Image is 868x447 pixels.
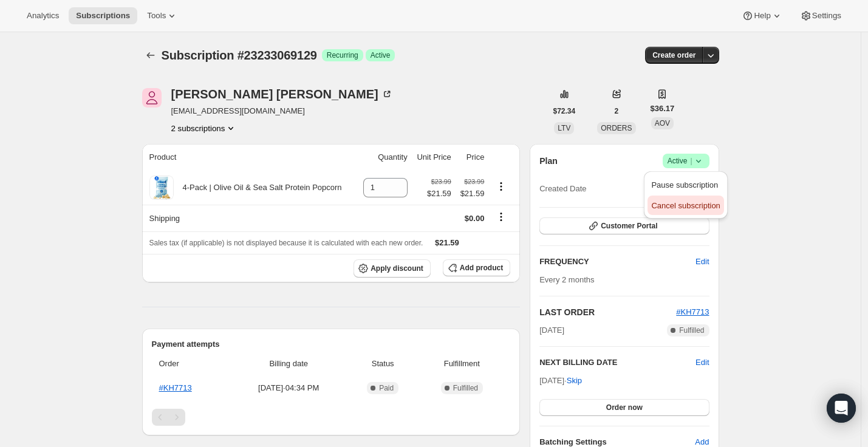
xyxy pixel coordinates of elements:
[411,144,455,171] th: Unit Price
[539,399,709,416] button: Order now
[162,49,317,62] span: Subscription #23233069129
[453,383,478,393] span: Fulfilled
[645,47,703,64] button: Create order
[443,259,510,276] button: Add product
[655,119,670,128] span: AOV
[567,375,582,387] span: Skip
[688,252,716,271] button: Edit
[690,156,692,166] span: |
[539,376,582,385] span: [DATE] ·
[76,11,130,21] span: Subscriptions
[379,383,394,393] span: Paid
[27,11,59,21] span: Analytics
[539,217,709,234] button: Customer Portal
[651,103,675,115] span: $36.17
[435,238,459,247] span: $21.59
[427,188,451,200] span: $21.59
[648,196,723,215] button: Cancel subscription
[465,214,485,223] span: $0.00
[142,88,162,107] span: Yvonne Kimble
[149,176,174,200] img: product img
[539,256,695,268] h2: FREQUENCY
[679,326,704,335] span: Fulfilled
[459,188,485,200] span: $21.59
[793,7,849,24] button: Settings
[233,358,345,370] span: Billing date
[174,182,342,194] div: 4-Pack | Olive Oil & Sea Salt Protein Popcorn
[142,144,357,171] th: Product
[676,306,709,318] button: #KH7713
[539,155,558,167] h2: Plan
[607,103,626,120] button: 2
[539,275,594,284] span: Every 2 months
[651,180,718,189] span: Pause subscription
[559,371,589,391] button: Skip
[539,306,676,318] h2: LAST ORDER
[142,205,357,231] th: Shipping
[539,357,695,369] h2: NEXT BILLING DATE
[695,256,709,268] span: Edit
[421,358,504,370] span: Fulfillment
[354,259,431,278] button: Apply discount
[615,106,619,116] span: 2
[147,11,166,21] span: Tools
[491,180,511,193] button: Product actions
[171,122,238,134] button: Product actions
[431,178,451,185] small: $23.99
[648,175,723,194] button: Pause subscription
[352,358,414,370] span: Status
[601,124,632,132] span: ORDERS
[149,239,423,247] span: Sales tax (if applicable) is not displayed because it is calculated with each new order.
[152,338,511,350] h2: Payment attempts
[159,383,192,392] a: #KH7713
[558,124,570,132] span: LTV
[491,210,511,223] button: Shipping actions
[171,88,393,100] div: [PERSON_NAME] [PERSON_NAME]
[812,11,841,21] span: Settings
[460,263,503,273] span: Add product
[601,221,657,231] span: Customer Portal
[371,50,391,60] span: Active
[464,178,484,185] small: $23.99
[652,50,695,60] span: Create order
[754,11,770,21] span: Help
[327,50,358,60] span: Recurring
[140,7,185,24] button: Tools
[734,7,790,24] button: Help
[152,350,229,377] th: Order
[233,382,345,394] span: [DATE] · 04:34 PM
[668,155,705,167] span: Active
[606,403,643,412] span: Order now
[539,183,586,195] span: Created Date
[455,144,488,171] th: Price
[546,103,583,120] button: $72.34
[539,324,564,336] span: [DATE]
[695,357,709,369] button: Edit
[19,7,66,24] button: Analytics
[152,409,511,426] nav: Pagination
[171,105,393,117] span: [EMAIL_ADDRESS][DOMAIN_NAME]
[651,201,720,210] span: Cancel subscription
[357,144,411,171] th: Quantity
[676,307,709,316] a: #KH7713
[69,7,137,24] button: Subscriptions
[142,47,159,64] button: Subscriptions
[371,264,423,273] span: Apply discount
[827,394,856,423] div: Open Intercom Messenger
[553,106,576,116] span: $72.34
